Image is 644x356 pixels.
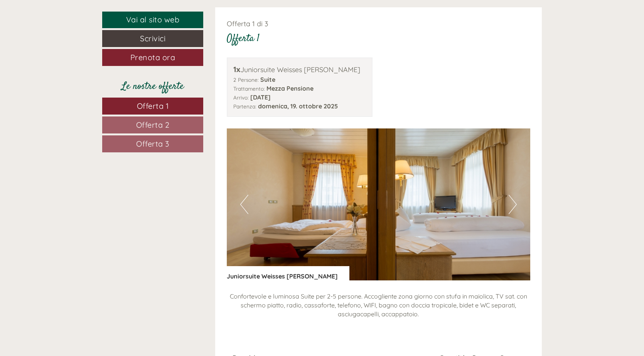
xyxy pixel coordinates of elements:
img: image [227,128,531,280]
div: mercoledì [130,6,174,19]
b: domenica, 19. ottobre 2025 [258,102,338,110]
span: Offerta 1 di 3 [227,19,268,28]
small: Partenza: [233,103,256,110]
b: Suite [260,76,275,83]
div: Juniorsuite Weisses [PERSON_NAME] [233,64,366,75]
button: Next [509,195,517,214]
div: Le nostre offerte [102,79,203,94]
a: Prenota ora [102,49,203,66]
small: Arrivo: [233,94,249,101]
a: Scrivici [102,30,203,47]
b: [DATE] [250,93,271,101]
a: Vai al sito web [102,12,203,28]
b: 1x [233,64,240,74]
div: Juniorsuite Weisses [PERSON_NAME] [227,266,349,281]
button: Invia [262,200,304,217]
div: Buon giorno, come possiamo aiutarla? [6,21,126,44]
small: 2 Persone: [233,76,259,83]
b: Mezza Pensione [266,84,314,92]
button: Previous [240,195,248,214]
span: Offerta 1 [137,101,169,111]
p: Confortevole e luminosa Suite per 2-5 persone. Accogliente zona giorno con stufa in maiolica, TV ... [227,292,531,319]
small: Trattamento: [233,85,265,92]
small: 09:08 [12,37,122,43]
span: Offerta 2 [136,120,170,130]
span: Offerta 3 [136,139,169,148]
div: Offerta 1 [227,32,260,46]
div: Hotel Weisses [PERSON_NAME] [12,22,122,29]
